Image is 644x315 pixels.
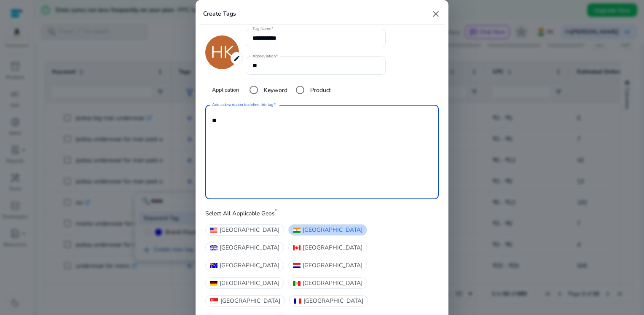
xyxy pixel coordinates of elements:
[220,225,279,234] span: [GEOGRAPHIC_DATA]
[211,40,234,65] span: HK
[212,102,274,108] mat-label: Add a description to define this tag
[231,52,243,65] mat-icon: edit
[212,86,239,94] mat-label: Application
[205,209,277,220] label: Select All Applicable Geos
[303,279,362,288] span: [GEOGRAPHIC_DATA]
[303,296,363,305] span: [GEOGRAPHIC_DATA]
[220,296,280,305] span: [GEOGRAPHIC_DATA]
[220,243,279,252] span: [GEOGRAPHIC_DATA]
[309,86,331,95] label: Product
[431,9,441,19] mat-icon: close
[303,225,362,234] span: [GEOGRAPHIC_DATA]
[303,243,362,252] span: [GEOGRAPHIC_DATA]
[303,261,362,270] span: [GEOGRAPHIC_DATA]
[203,11,236,18] h5: Create Tags
[252,54,276,60] mat-label: Abbreviation
[252,26,271,32] mat-label: Tag Name
[220,279,279,288] span: [GEOGRAPHIC_DATA]
[220,261,279,270] span: [GEOGRAPHIC_DATA]
[262,86,287,95] label: Keyword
